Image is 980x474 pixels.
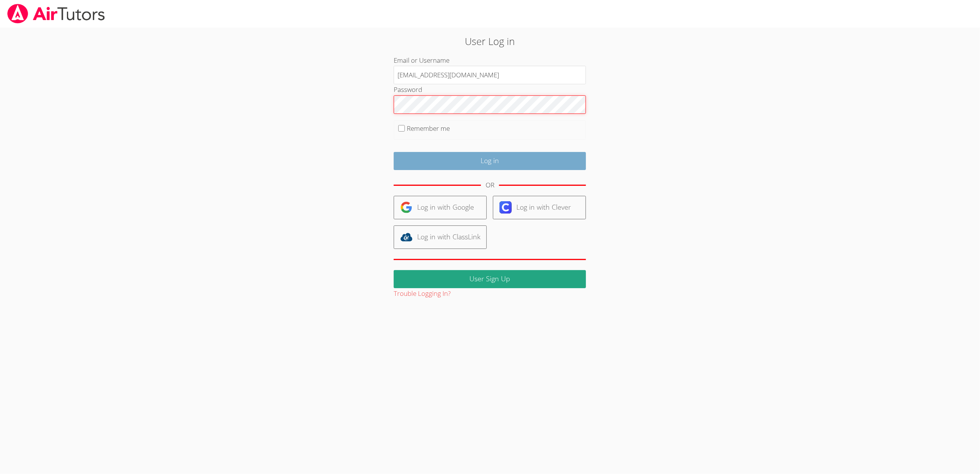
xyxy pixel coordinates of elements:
[394,196,487,219] a: Log in with Google
[394,288,451,299] button: Trouble Logging In?
[225,34,754,48] h2: User Log in
[400,201,413,214] img: google-logo-50288ca7cdecda66e5e0955fdab243c47b7ad437acaf1139b6f446037453330a.svg
[394,56,449,65] label: Email or Username
[394,152,586,170] input: Log in
[400,231,413,243] img: classlink-logo-d6bb404cc1216ec64c9a2012d9dc4662098be43eaf13dc465df04b49fa7ab582.svg
[407,124,450,133] label: Remember me
[7,4,106,23] img: airtutors_banner-c4298cdbf04f3fff15de1276eac7730deb9818008684d7c2e4769d2f7ddbe033.png
[394,270,586,288] a: User Sign Up
[486,180,494,191] div: OR
[394,85,422,94] label: Password
[499,201,512,214] img: clever-logo-6eab21bc6e7a338710f1a6ff85c0baf02591cd810cc4098c63d3a4b26e2feb20.svg
[394,225,487,249] a: Log in with ClassLink
[493,196,586,219] a: Log in with Clever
